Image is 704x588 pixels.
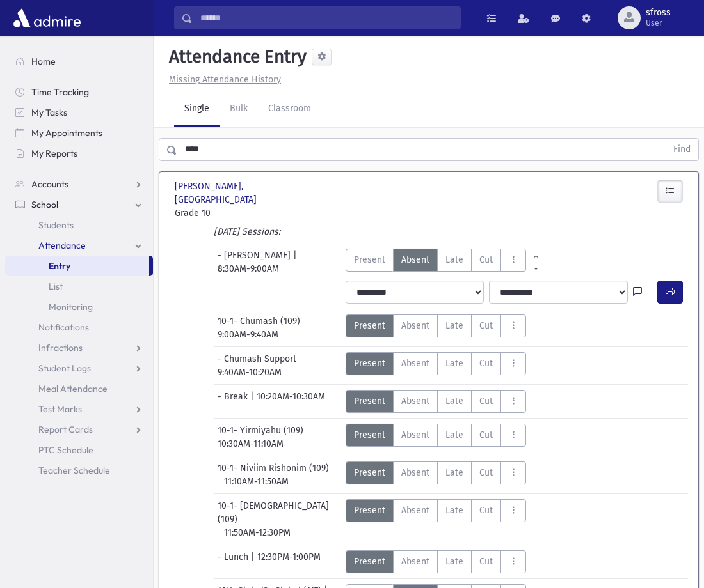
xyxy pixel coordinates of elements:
span: Present [354,253,385,267]
span: Notifications [38,321,89,333]
span: Present [354,555,385,568]
span: 10-1- Chumash (109) [218,314,303,328]
u: Missing Attendance History [169,74,281,85]
span: Meal Attendance [38,383,108,394]
span: Present [354,466,385,479]
span: - Lunch [218,550,251,573]
span: 11:10AM-11:50AM [224,475,289,488]
button: Find [666,139,698,160]
div: AttTypes [346,461,526,484]
span: Absent [401,357,429,370]
a: Notifications [5,317,153,337]
a: My Reports [5,143,153,164]
a: Students [5,215,153,235]
span: 9:40AM-10:20AM [218,366,282,379]
i: [DATE] Sessions: [214,226,280,237]
span: My Tasks [31,107,67,118]
a: Meal Attendance [5,378,153,399]
span: Student Logs [38,362,91,374]
span: Monitoring [49,301,93,313]
span: Report Cards [38,424,93,435]
span: 10-1- Yirmiyahu (109) [218,424,306,437]
span: [PERSON_NAME], [GEOGRAPHIC_DATA] [175,180,259,206]
a: List [5,276,153,297]
a: My Appointments [5,123,153,143]
div: AttTypes [346,352,526,375]
span: Cut [479,555,493,568]
span: Teacher Schedule [38,465,110,476]
span: My Appointments [31,127,102,139]
span: Present [354,357,385,370]
div: AttTypes [346,314,526,337]
a: Home [5,51,153,72]
span: Absent [401,428,429,442]
span: Time Tracking [31,86,89,98]
span: Cut [479,357,493,370]
span: Entry [49,260,70,272]
a: My Tasks [5,102,153,123]
h5: Attendance Entry [164,46,307,68]
span: Late [445,253,463,267]
div: AttTypes [346,249,546,272]
span: Late [445,555,463,568]
span: 9:00AM-9:40AM [218,328,278,341]
span: Late [445,394,463,408]
a: PTC Schedule [5,440,153,460]
div: AttTypes [346,424,526,447]
span: Present [354,428,385,442]
span: Late [445,357,463,370]
a: School [5,194,153,215]
span: | [293,249,300,262]
a: Student Logs [5,358,153,378]
span: Absent [401,504,429,517]
span: Late [445,466,463,479]
span: Cut [479,428,493,442]
span: | [251,550,257,573]
div: AttTypes [346,550,526,573]
span: Cut [479,253,493,267]
span: Test Marks [38,403,82,415]
span: - Chumash Support [218,352,299,366]
span: Present [354,394,385,408]
span: Absent [401,466,429,479]
span: My Reports [31,148,77,159]
span: Cut [479,466,493,479]
a: Classroom [258,91,321,127]
span: List [49,281,63,292]
a: Teacher Schedule [5,460,153,481]
span: Present [354,504,385,517]
span: Late [445,428,463,442]
a: Bulk [220,91,258,127]
span: Absent [401,319,429,332]
a: Monitoring [5,297,153,317]
span: Cut [479,504,493,517]
a: Attendance [5,235,153,256]
span: Absent [401,253,429,267]
div: AttTypes [346,499,526,522]
span: - [PERSON_NAME] [218,249,293,262]
span: 8:30AM-9:00AM [218,262,279,275]
span: Infractions [38,342,83,353]
a: Test Marks [5,399,153,419]
span: 10:20AM-10:30AM [257,390,325,413]
span: Grade 10 [175,206,249,220]
span: PTC Schedule [38,444,93,456]
a: Time Tracking [5,82,153,102]
span: 10-1- Niviim Rishonim (109) [218,461,332,475]
img: AdmirePro [10,5,84,31]
span: | [250,390,257,413]
span: 10:30AM-11:10AM [218,437,284,451]
span: Home [31,56,56,67]
a: All Prior [526,249,546,259]
span: 10-1- [DEMOGRAPHIC_DATA] (109) [218,499,335,526]
a: Accounts [5,174,153,194]
span: Accounts [31,178,68,190]
span: Late [445,319,463,332]
span: Students [38,219,74,231]
span: 11:50AM-12:30PM [224,526,291,539]
span: Cut [479,394,493,408]
span: Present [354,319,385,332]
a: Infractions [5,337,153,358]
a: Single [174,91,220,127]
span: User [646,18,671,28]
